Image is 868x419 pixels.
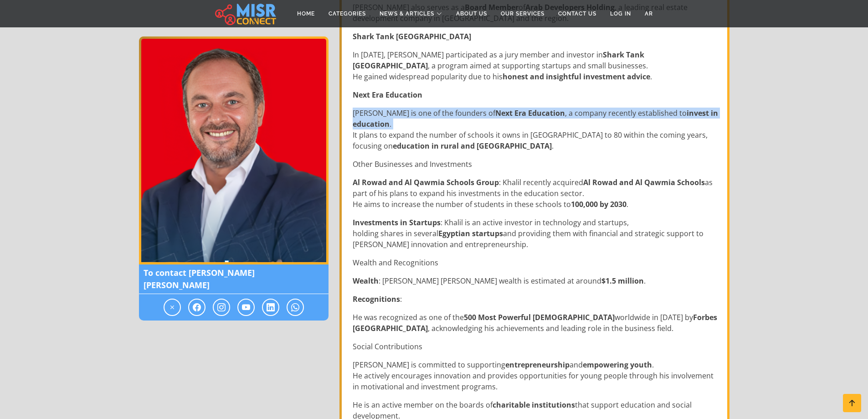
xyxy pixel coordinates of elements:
[603,5,638,22] a: Log in
[393,141,552,151] strong: education in rural and [GEOGRAPHIC_DATA]
[353,108,718,151] p: [PERSON_NAME] is one of the founders of , a company recently established to . It plans to expand ...
[322,5,373,22] a: Categories
[353,294,400,304] strong: Recognitions
[494,5,551,22] a: Our Services
[571,199,627,209] strong: 100,000 by 2030
[353,177,499,187] strong: Al Rowad and Al Qawmia Schools Group
[505,360,570,370] strong: entrepreneurship
[215,2,276,25] img: main.misr_connect
[438,228,503,238] strong: Egyptian startups
[353,257,718,268] p: Wealth and Recognitions
[583,360,652,370] strong: empowering youth
[353,90,422,100] strong: Next Era Education
[353,159,718,170] p: Other Businesses and Investments
[353,312,718,334] p: He was recognized as one of the worldwide in [DATE] by , acknowledging his achievements and leadi...
[139,36,329,264] img: Ahmed Tarek Khalil
[353,275,718,286] p: : [PERSON_NAME] [PERSON_NAME] wealth is estimated at around .
[601,276,644,286] strong: $1.5 million
[353,341,718,352] p: Social Contributions
[638,5,660,22] a: AR
[353,217,718,250] p: : Khalil is an active investor in technology and startups, holding shares in several and providin...
[373,5,449,22] a: News & Articles
[290,5,322,22] a: Home
[353,177,718,210] p: : Khalil recently acquired as part of his plans to expand his investments in the education sector...
[353,50,644,71] strong: Shark Tank [GEOGRAPHIC_DATA]
[583,177,705,187] strong: Al Rowad and Al Qawmia Schools
[353,108,718,129] strong: invest in education
[139,264,329,294] span: To contact [PERSON_NAME] [PERSON_NAME]
[353,276,379,286] strong: Wealth
[464,312,615,322] strong: 500 Most Powerful [DEMOGRAPHIC_DATA]
[353,217,441,228] strong: Investments in Startups
[353,312,717,333] strong: Forbes [GEOGRAPHIC_DATA]
[495,108,565,118] strong: Next Era Education
[353,49,718,82] p: In [DATE], [PERSON_NAME] participated as a jury member and investor in , a program aimed at suppo...
[503,72,650,82] strong: honest and insightful investment advice
[353,359,718,392] p: [PERSON_NAME] is committed to supporting and . He actively encourages innovation and provides opp...
[449,5,494,22] a: About Us
[551,5,603,22] a: Contact Us
[493,400,575,410] strong: charitable institutions
[353,294,718,305] p: :
[380,10,434,18] span: News & Articles
[353,31,471,41] strong: Shark Tank [GEOGRAPHIC_DATA]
